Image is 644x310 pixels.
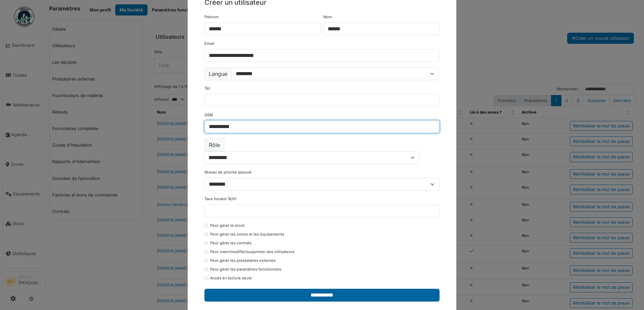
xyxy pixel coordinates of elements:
label: Nom [323,14,332,20]
label: Rôle [204,138,224,151]
label: Niveau de priorité associé [204,169,252,175]
label: Peut gérer les prestataires externes [210,258,276,263]
label: Peut gérer le stock [210,223,245,228]
label: Peut gérer les paramètres fonctionnels [210,267,281,272]
label: GSM [204,112,213,118]
label: Langue [204,67,232,80]
label: Accès en lecture seule [210,275,252,281]
label: Peut créer/modifier/supprimer des utilisateurs [210,249,294,255]
label: Tél. [204,86,211,91]
label: Taux horaire (€/h) [204,196,236,202]
label: Prénom [204,14,219,20]
label: Peut gérer les contrats [210,240,252,246]
label: Peut gérer les zones et les équipements [210,231,284,237]
label: Email [204,41,214,46]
